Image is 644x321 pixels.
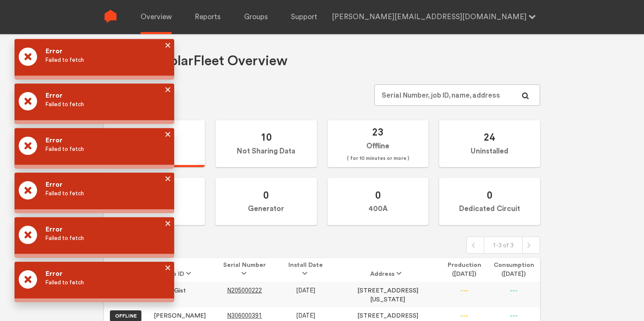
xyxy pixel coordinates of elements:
[375,189,381,201] span: 0
[46,48,166,71] div: Failed to fetch
[104,258,148,282] th: Status
[46,226,166,249] div: Failed to fetch
[487,189,492,201] span: 0
[441,258,487,282] th: Production ([DATE])
[46,137,166,144] div: Error
[374,84,540,106] input: Serial Number, job ID, name, address
[104,52,287,70] h1: Route 66 Solar Fleet Overview
[46,226,166,233] div: Error
[334,282,441,307] td: [STREET_ADDRESS][US_STATE]
[347,153,409,164] span: ( for 10 minutes or more )
[296,312,315,319] span: [DATE]
[148,258,212,282] th: Job ID
[277,258,334,282] th: Install Date
[216,178,316,225] label: Generator
[334,258,441,282] th: Address
[46,270,166,278] div: Error
[263,189,269,201] span: 0
[46,92,166,99] div: Error
[104,10,117,23] img: Sense Logo
[148,282,212,307] td: Gist
[227,312,262,319] a: N306000391
[46,137,166,160] div: Failed to fetch
[487,282,540,307] td: ---
[227,287,262,294] span: N205000222
[441,282,487,307] td: ---
[296,287,315,294] span: [DATE]
[372,126,383,138] span: 23
[46,48,166,55] div: Error
[487,258,540,282] th: Consumption ([DATE])
[46,181,166,205] div: Failed to fetch
[216,120,316,168] label: Not Sharing Data
[212,258,277,282] th: Serial Number
[439,178,540,225] label: Dedicated Circuit
[484,131,495,143] span: 24
[439,120,540,168] label: Uninstalled
[261,131,272,143] span: 10
[328,120,428,168] label: Offline
[46,92,166,116] div: Failed to fetch
[46,270,166,294] div: Failed to fetch
[484,237,523,253] div: 1-3 of 3
[46,181,166,188] div: Error
[227,287,262,294] a: N205000222
[328,178,428,225] label: 400A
